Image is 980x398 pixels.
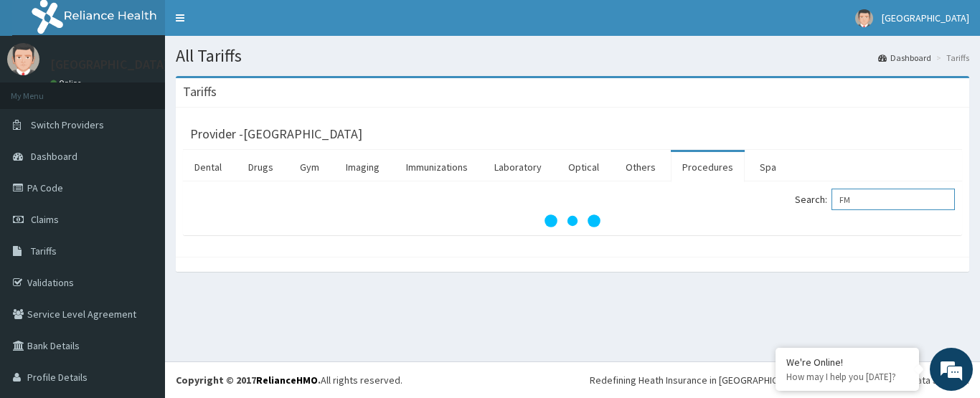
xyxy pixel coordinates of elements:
img: User Image [855,9,873,27]
div: Chat with us now [75,80,241,99]
a: Dental [183,152,233,182]
span: Dashboard [31,150,77,163]
span: [GEOGRAPHIC_DATA] [882,11,969,24]
img: User Image [7,43,39,75]
div: Redefining Heath Insurance in [GEOGRAPHIC_DATA] using Telemedicine and Data Science! [590,373,969,387]
div: We're Online! [786,356,908,369]
label: Search: [795,189,955,210]
a: RelianceHMO [256,374,318,387]
li: Tariffs [933,52,969,64]
a: Procedures [671,152,745,182]
a: Laboratory [483,152,553,182]
span: Tariffs [31,245,57,257]
h1: All Tariffs [176,47,969,65]
a: Immunizations [395,152,479,182]
h3: Provider - [GEOGRAPHIC_DATA] [190,128,362,141]
a: Drugs [237,152,285,182]
strong: Copyright © 2017 . [176,374,321,387]
span: Claims [31,213,59,226]
div: Minimize live chat window [235,7,270,42]
a: Optical [557,152,611,182]
svg: audio-loading [544,192,601,250]
a: Others [614,152,667,182]
p: How may I help you today? [786,371,908,383]
a: Spa [748,152,788,182]
img: d_794563401_company_1708531726252_794563401 [27,72,58,108]
a: Dashboard [878,52,931,64]
span: We're online! [83,112,198,257]
a: Imaging [334,152,391,182]
footer: All rights reserved. [165,361,980,398]
textarea: Type your message and hit 'Enter' [7,255,273,305]
input: Search: [831,189,955,210]
h3: Tariffs [183,85,217,98]
p: [GEOGRAPHIC_DATA] [50,58,169,71]
span: Switch Providers [31,118,104,131]
a: Online [50,78,85,88]
a: Gym [288,152,331,182]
